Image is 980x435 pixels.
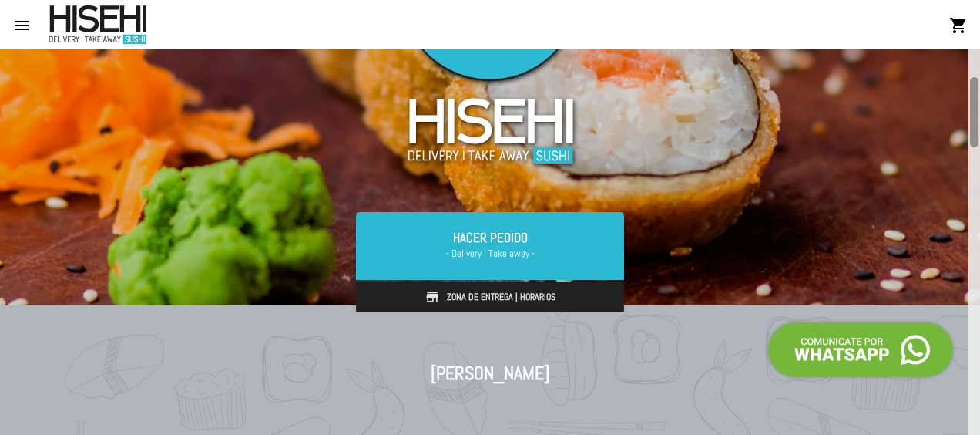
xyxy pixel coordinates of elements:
[356,212,624,280] a: Hacer Pedido
[431,361,549,386] h1: [PERSON_NAME]
[356,282,624,312] a: Zona de Entrega | Horarios
[12,16,31,35] mat-icon: menu
[949,16,968,35] mat-icon: shopping_cart
[374,246,606,261] span: - Delivery | Take away -
[425,289,440,305] img: store.svg
[764,319,957,381] img: call-whatsapp.png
